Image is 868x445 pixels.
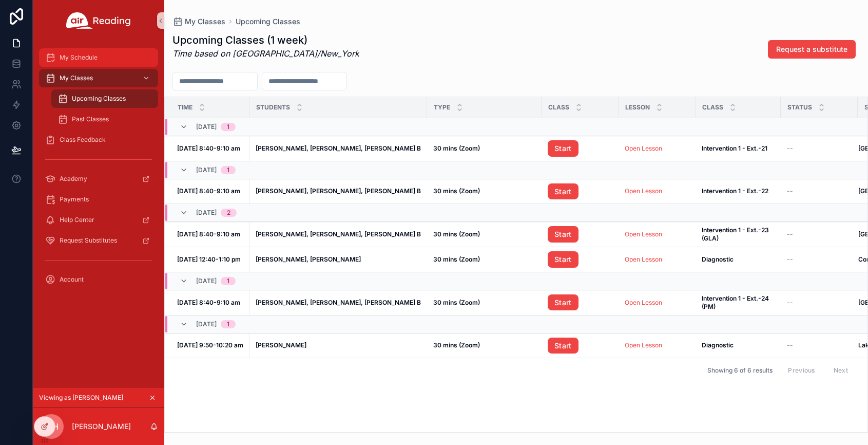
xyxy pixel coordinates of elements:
a: [PERSON_NAME], [PERSON_NAME], [PERSON_NAME] B [256,299,421,307]
a: -- [787,341,852,349]
a: Diagnostic [702,341,775,349]
a: [DATE] 8:40-9:10 am [177,187,243,195]
span: My Classes [185,16,225,27]
span: Class [702,103,723,112]
span: Upcoming Classes [236,16,300,27]
a: 30 mins (Zoom) [433,144,535,153]
a: My Schedule [39,48,158,67]
a: My Classes [172,16,225,27]
span: Viewing as [PERSON_NAME] [39,394,123,402]
span: Lesson [625,103,650,112]
a: 30 mins (Zoom) [433,187,535,195]
div: 1 [227,320,229,328]
a: [PERSON_NAME] [256,341,421,349]
strong: [DATE] 8:40-9:10 am [177,187,240,195]
span: -- [787,144,793,153]
span: Request a substitute [776,44,847,54]
span: -- [787,230,793,238]
a: Start [548,140,612,157]
a: Start [548,226,612,243]
a: -- [787,144,852,153]
a: Class Feedback [39,131,158,149]
a: Open Lesson [625,299,689,307]
strong: Diagnostic [702,341,734,349]
strong: [PERSON_NAME], [PERSON_NAME], [PERSON_NAME] B [256,187,421,195]
a: Start [548,183,578,200]
a: -- [787,230,852,238]
strong: [DATE] 8:40-9:10 am [177,299,240,306]
a: -- [787,255,852,264]
strong: Intervention 1 - Ext.-23 (GLA) [702,226,770,242]
span: [DATE] [196,166,217,174]
a: Open Lesson [625,144,689,153]
div: 2 [227,209,230,217]
strong: Diagnostic [702,255,734,263]
span: Time [178,103,192,112]
p: [PERSON_NAME] [72,421,131,432]
span: My Classes [60,74,93,82]
a: My Classes [39,69,158,87]
strong: [DATE] 12:40-1:10 pm [177,255,241,263]
span: Status [787,103,812,112]
a: 30 mins (Zoom) [433,230,535,238]
a: Start [548,140,578,157]
a: [PERSON_NAME], [PERSON_NAME], [PERSON_NAME] B [256,144,421,153]
a: Open Lesson [625,255,689,264]
span: [DATE] [196,277,217,285]
strong: [DATE] 9:50-10:20 am [177,341,243,349]
strong: [PERSON_NAME] [256,341,306,349]
strong: [DATE] 8:40-9:10 am [177,230,240,238]
a: Open Lesson [625,230,689,238]
a: Start [548,183,612,200]
div: 1 [227,123,229,131]
span: -- [787,255,793,264]
span: Class [548,103,569,112]
a: Start [548,294,612,311]
h1: Upcoming Classes (1 week) [172,33,359,47]
strong: [DATE] 8:40-9:10 am [177,144,240,152]
a: Start [548,251,612,268]
strong: [PERSON_NAME], [PERSON_NAME] [256,255,361,263]
span: My Schedule [60,53,98,62]
a: Open Lesson [625,230,662,238]
span: [DATE] [196,209,217,217]
span: Showing 6 of 6 results [707,366,773,375]
a: Account [39,270,158,289]
strong: 30 mins (Zoom) [433,230,480,238]
img: App logo [66,12,131,29]
a: Open Lesson [625,255,662,263]
span: [DATE] [196,123,217,131]
span: Account [60,275,84,284]
span: Help Center [60,216,94,224]
a: 30 mins (Zoom) [433,255,535,264]
button: Request a substitute [768,40,856,59]
strong: [PERSON_NAME], [PERSON_NAME], [PERSON_NAME] B [256,230,421,238]
a: [PERSON_NAME], [PERSON_NAME], [PERSON_NAME] B [256,187,421,195]
strong: 30 mins (Zoom) [433,187,480,195]
span: Type [434,103,450,112]
span: Class Feedback [60,136,106,144]
a: Payments [39,190,158,209]
a: -- [787,187,852,195]
strong: 30 mins (Zoom) [433,341,480,349]
span: -- [787,341,793,349]
a: Intervention 1 - Ext.-22 [702,187,775,195]
a: 30 mins (Zoom) [433,341,535,349]
span: Students [256,103,290,112]
div: 1 [227,166,229,174]
strong: Intervention 1 - Ext.-22 [702,187,768,195]
strong: 30 mins (Zoom) [433,144,480,152]
a: [DATE] 9:50-10:20 am [177,341,243,349]
a: [DATE] 8:40-9:10 am [177,299,243,307]
a: Start [548,251,578,268]
a: Open Lesson [625,187,689,195]
a: Past Classes [51,110,158,128]
span: Upcoming Classes [72,95,126,103]
a: Upcoming Classes [51,89,158,108]
a: Start [548,226,578,243]
a: Academy [39,170,158,188]
a: Open Lesson [625,187,662,195]
a: Intervention 1 - Ext.-21 [702,144,775,153]
a: Intervention 1 - Ext.-23 (GLA) [702,226,775,243]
